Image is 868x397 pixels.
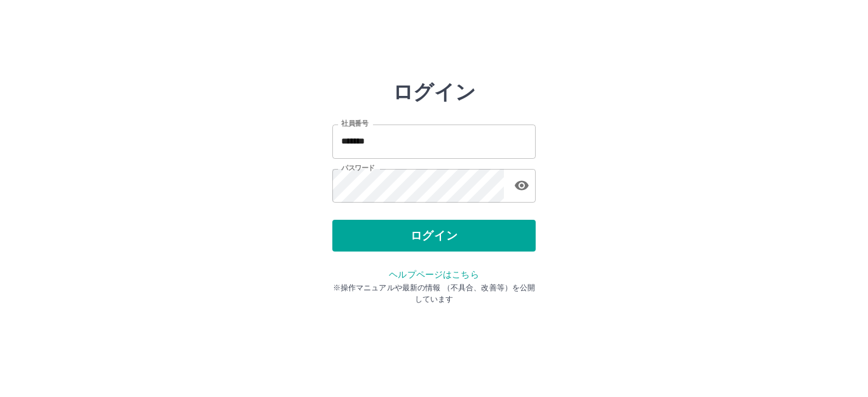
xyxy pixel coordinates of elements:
h2: ログイン [393,80,476,104]
p: ※操作マニュアルや最新の情報 （不具合、改善等）を公開しています [332,282,536,305]
a: ヘルプページはこちら [389,269,478,279]
button: ログイン [332,220,536,252]
label: 社員番号 [341,119,368,128]
label: パスワード [341,163,375,173]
